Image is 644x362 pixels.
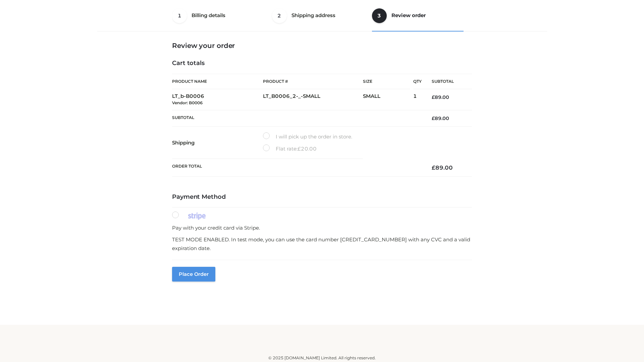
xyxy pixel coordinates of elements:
td: 1 [413,89,422,110]
bdi: 89.00 [432,94,449,100]
bdi: 20.00 [298,145,317,152]
span: £ [432,164,435,171]
th: Subtotal [422,74,472,89]
p: TEST MODE ENABLED. In test mode, you can use the card number [CREDIT_CARD_NUMBER] with any CVC an... [172,235,472,252]
label: Flat rate: [263,144,317,153]
div: © 2025 [DOMAIN_NAME] Limited. All rights reserved. [100,355,544,361]
span: £ [432,115,435,121]
bdi: 89.00 [432,164,453,171]
small: Vendor: B0006 [172,100,203,105]
span: £ [298,145,301,152]
span: £ [432,94,435,100]
th: Size [363,74,410,89]
th: Qty [413,74,422,89]
th: Subtotal [172,110,422,126]
th: Order Total [172,159,422,177]
p: Pay with your credit card via Stripe. [172,224,472,232]
td: LT_B0006_2-_-SMALL [263,89,363,110]
th: Product # [263,74,363,89]
td: LT_b-B0006 [172,89,263,110]
h4: Cart totals [172,60,472,67]
th: Product Name [172,74,263,89]
button: Place order [172,267,215,282]
bdi: 89.00 [432,115,449,121]
th: Shipping [172,127,263,159]
h4: Payment Method [172,193,472,201]
h3: Review your order [172,42,472,50]
label: I will pick up the order in store. [263,132,352,141]
td: SMALL [363,89,413,110]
